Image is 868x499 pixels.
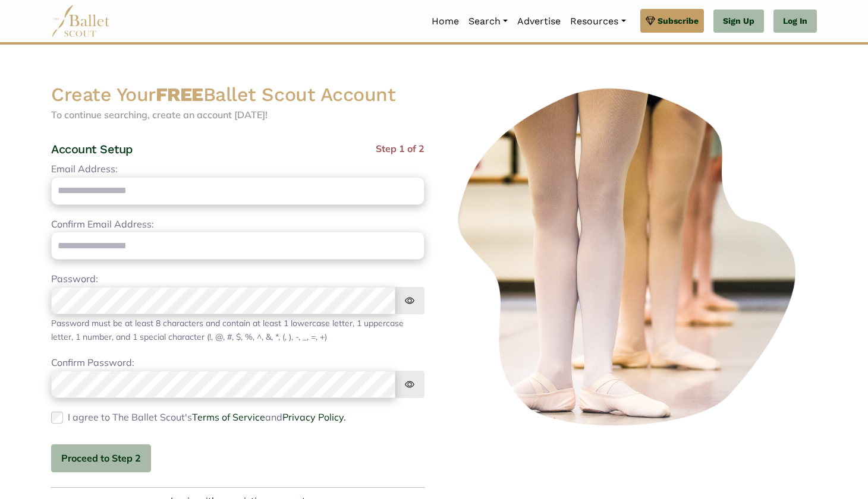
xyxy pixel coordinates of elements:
h2: Create Your Ballet Scout Account [51,83,424,108]
div: Password must be at least 8 characters and contain at least 1 lowercase letter, 1 uppercase lette... [51,317,424,343]
strong: FREE [156,83,203,106]
a: Search [464,9,512,34]
span: Step 1 of 2 [376,141,424,162]
img: ballerinas [444,83,817,432]
a: Privacy Policy. [282,411,346,423]
h4: Account Setup [51,141,133,157]
a: Terms of Service [192,411,265,423]
span: To continue searching, create an account [DATE]! [51,109,268,121]
a: Advertise [512,9,565,34]
a: Subscribe [640,9,704,33]
label: Confirm Password: [51,355,134,371]
label: Email Address: [51,162,118,177]
span: Subscribe [658,14,699,27]
button: Proceed to Step 2 [51,444,151,472]
a: Sign Up [713,10,764,33]
img: gem.svg [646,14,655,27]
label: Confirm Email Address: [51,217,154,232]
a: Resources [565,9,630,34]
label: I agree to The Ballet Scout's and [68,410,346,425]
a: Home [427,9,464,34]
a: Log In [773,10,817,33]
label: Password: [51,271,98,287]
